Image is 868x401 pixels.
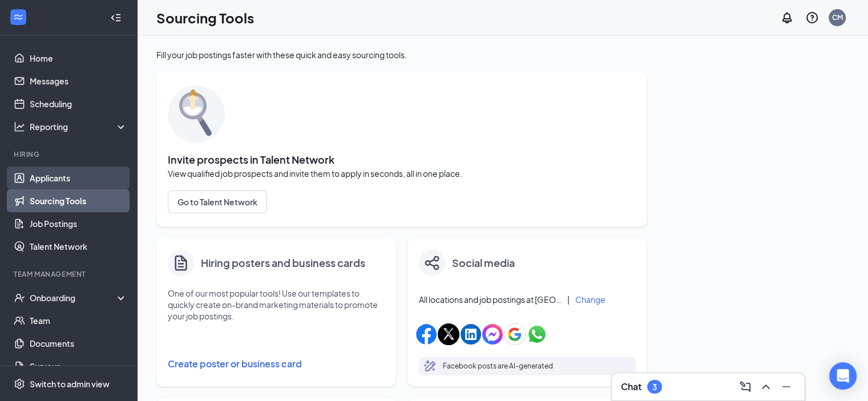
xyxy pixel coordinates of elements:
[14,269,125,279] div: Team Management
[30,235,127,258] a: Talent Network
[452,255,515,271] h4: Social media
[30,309,127,332] a: Team
[168,287,385,322] p: One of our most popular tools! Use our templates to quickly create on-brand marketing materials t...
[172,253,190,273] svg: Document
[168,191,267,213] button: Go to Talent Network
[777,378,796,396] button: Minimize
[156,49,647,60] div: Fill your job postings faster with these quick and easy sourcing tools.
[30,167,127,189] a: Applicants
[30,378,110,390] div: Switch to admin view
[30,355,127,378] a: Surveys
[168,191,636,213] a: Go to Talent Network
[30,92,127,115] a: Scheduling
[805,11,819,25] svg: QuestionInfo
[757,378,775,396] button: ChevronUp
[168,168,636,179] span: View qualified job prospects and invite them to apply in seconds, all in one place.
[425,256,439,270] img: share
[168,154,636,165] span: Invite prospects in Talent Network
[30,212,127,235] a: Job Postings
[14,149,125,159] div: Hiring
[829,362,857,390] div: Open Intercom Messenger
[30,332,127,355] a: Documents
[30,70,127,92] a: Messages
[30,47,127,70] a: Home
[14,121,25,132] svg: Analysis
[156,8,254,27] h1: Sourcing Tools
[110,12,122,23] svg: Collapse
[419,294,562,305] span: All locations and job postings at [GEOGRAPHIC_DATA]'s
[443,361,553,372] p: Facebook posts are AI-generated
[461,324,481,345] img: linkedinIcon
[423,359,437,373] svg: MagicPencil
[759,380,773,394] svg: ChevronUp
[780,11,794,25] svg: Notifications
[14,378,25,390] svg: Settings
[482,324,503,345] img: facebookMessengerIcon
[575,295,605,303] button: Change
[201,255,365,271] h4: Hiring posters and business cards
[30,121,128,132] div: Reporting
[30,292,118,303] div: Onboarding
[738,380,752,394] svg: ComposeMessage
[14,292,25,303] svg: UserCheck
[736,378,754,396] button: ComposeMessage
[567,293,570,306] div: |
[13,11,24,23] svg: WorkstreamLogo
[416,324,437,345] img: facebookIcon
[168,353,385,375] button: Create poster or business card
[832,13,843,22] div: CM
[504,323,526,345] img: googleIcon
[30,189,127,212] a: Sourcing Tools
[438,323,459,345] img: xIcon
[527,324,547,345] img: whatsappIcon
[780,380,793,394] svg: Minimize
[621,380,641,393] h3: Chat
[652,382,657,392] div: 3
[168,86,225,143] img: sourcing-tools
